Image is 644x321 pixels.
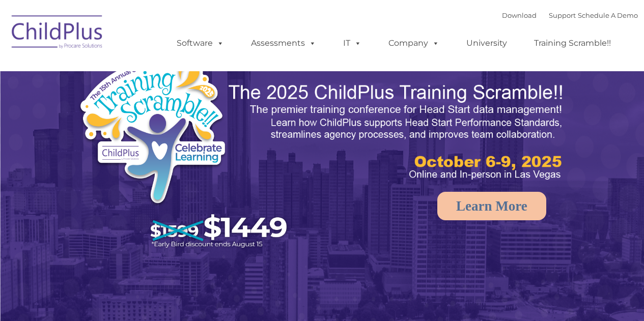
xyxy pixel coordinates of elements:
a: Learn More [437,192,546,220]
a: Schedule A Demo [578,11,638,19]
img: ChildPlus by Procare Solutions [7,8,108,59]
a: Assessments [241,33,326,53]
font: | [502,11,638,19]
a: IT [333,33,372,53]
a: Support [549,11,576,19]
a: University [456,33,517,53]
a: Software [166,33,234,53]
a: Download [502,11,537,19]
a: Company [378,33,450,53]
a: Training Scramble!! [524,33,621,53]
